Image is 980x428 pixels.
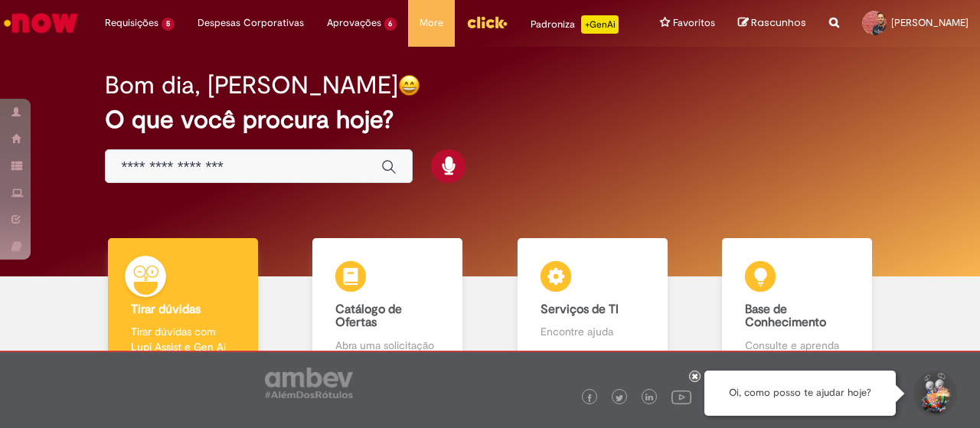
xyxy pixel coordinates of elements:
a: Serviços de TI Encontre ajuda [490,238,695,371]
img: ServiceNow [2,8,80,38]
p: Encontre ajuda [541,324,645,339]
span: [PERSON_NAME] [891,16,969,29]
span: 6 [384,18,397,31]
span: More [420,15,443,31]
p: +GenAi [581,15,619,34]
span: Rascunhos [751,15,806,30]
a: Tirar dúvidas Tirar dúvidas com Lupi Assist e Gen Ai [80,238,286,371]
b: Serviços de TI [541,302,619,317]
p: Abra uma solicitação [335,338,439,353]
span: Favoritos [673,15,715,31]
a: Base de Conhecimento Consulte e aprenda [695,238,900,371]
span: 5 [162,18,175,31]
img: click_logo_yellow_360x200.png [466,11,508,34]
b: Base de Conhecimento [745,302,826,331]
button: Iniciar Conversa de Suporte [911,371,957,417]
p: Consulte e aprenda [745,338,849,353]
a: Rascunhos [738,16,806,31]
span: Aprovações [327,15,381,31]
p: Tirar dúvidas com Lupi Assist e Gen Ai [131,324,235,354]
span: Requisições [105,15,158,31]
img: logo_footer_linkedin.png [645,394,653,403]
div: Oi, como posso te ajudar hoje? [704,371,896,416]
h2: O que você procura hoje? [105,106,874,133]
img: happy-face.png [398,74,420,96]
img: logo_footer_youtube.png [671,387,691,407]
div: Padroniza [531,15,619,34]
span: Despesas Corporativas [198,15,304,31]
img: logo_footer_facebook.png [586,394,593,402]
b: Catálogo de Ofertas [335,302,402,331]
img: logo_footer_twitter.png [616,394,623,402]
img: logo_footer_ambev_rotulo_gray.png [265,368,353,398]
b: Tirar dúvidas [131,302,201,317]
a: Catálogo de Ofertas Abra uma solicitação [286,238,491,371]
h2: Bom dia, [PERSON_NAME] [105,72,398,99]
